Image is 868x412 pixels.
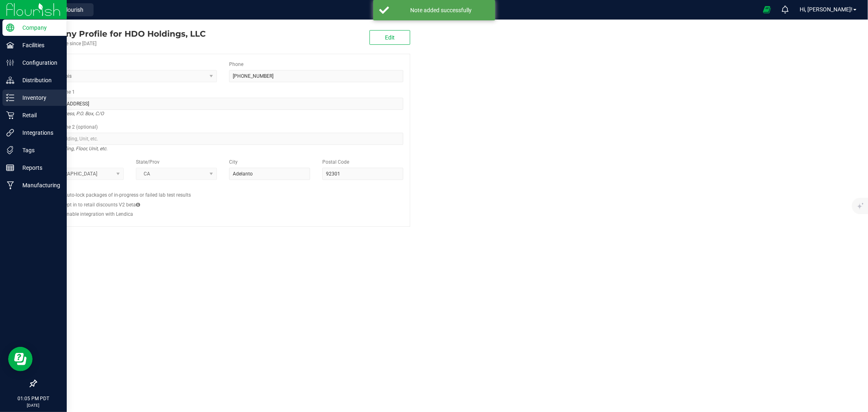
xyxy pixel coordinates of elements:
input: Suite, Building, Unit, etc. [43,133,403,145]
span: Open Ecommerce Menu [758,2,776,18]
h2: Configs [43,186,403,191]
input: City [229,168,310,180]
inline-svg: Integrations [6,129,14,137]
label: State/Prov [136,158,160,166]
p: Facilities [14,40,63,50]
inline-svg: Tags [6,146,14,154]
inline-svg: Configuration [6,59,14,67]
label: City [229,158,238,166]
p: Retail [14,110,63,120]
inline-svg: Inventory [6,94,14,102]
p: Inventory [14,93,63,103]
button: Edit [370,30,410,45]
div: Account active since [DATE] [36,40,206,47]
label: Address Line 2 (optional) [43,123,98,131]
div: HDO Holdings, LLC [36,28,206,40]
inline-svg: Manufacturing [6,181,14,189]
label: Opt in to retail discounts V2 beta [64,201,140,208]
input: (123) 456-7890 [229,70,403,82]
p: Manufacturing [14,180,63,190]
p: Tags [14,145,63,155]
i: Suite, Building, Floor, Unit, etc. [43,144,107,153]
input: Address [43,98,403,110]
inline-svg: Reports [6,164,14,172]
inline-svg: Retail [6,111,14,119]
inline-svg: Facilities [6,41,14,49]
p: 01:05 PM PDT [4,395,63,402]
p: Company [14,23,63,33]
inline-svg: Distribution [6,76,14,84]
p: [DATE] [4,402,63,408]
span: Edit [385,34,395,41]
label: Auto-lock packages of in-progress or failed lab test results [64,191,191,199]
i: Street address, P.O. Box, C/O [43,109,104,118]
label: Postal Code [322,158,349,166]
p: Configuration [14,58,63,68]
p: Distribution [14,75,63,85]
div: Note added successfully [394,6,489,14]
p: Integrations [14,128,63,138]
span: Hi, [PERSON_NAME]! [800,6,853,13]
inline-svg: Company [6,24,14,32]
input: Postal Code [322,168,403,180]
label: Enable integration with Lendica [64,210,133,218]
p: Reports [14,163,63,173]
label: Phone [229,61,243,68]
iframe: Resource center [8,347,33,371]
